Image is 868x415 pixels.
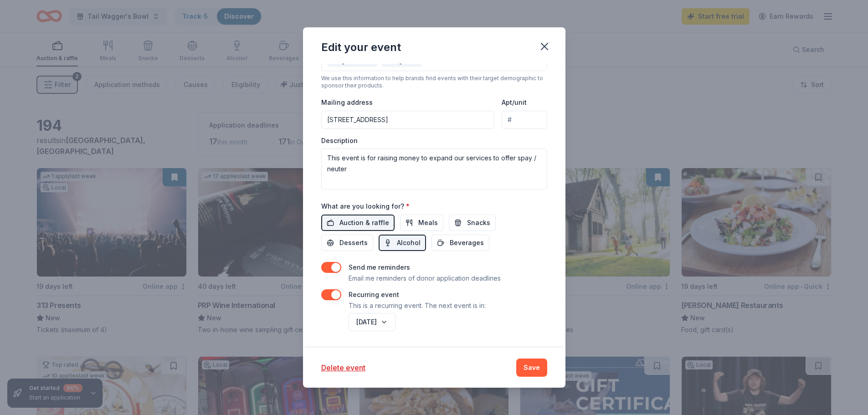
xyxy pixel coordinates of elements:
[321,362,365,373] button: Delete event
[321,111,495,129] input: Enter a US address
[397,237,421,248] span: Alcohol
[321,235,373,251] button: Desserts
[431,235,489,251] button: Beverages
[339,237,368,248] span: Desserts
[418,217,438,228] span: Meals
[321,149,547,190] textarea: This event is for raising money to expand our services to offer spay / neuter
[502,98,527,107] label: Apt/unit
[321,215,395,231] button: Auction & raffle
[349,313,395,331] button: [DATE]
[516,359,547,377] button: Save
[349,273,501,284] p: Email me reminders of donor application deadlines
[400,215,443,231] button: Meals
[450,237,484,248] span: Beverages
[467,217,490,228] span: Snacks
[379,235,426,251] button: Alcohol
[321,98,373,107] label: Mailing address
[339,217,389,228] span: Auction & raffle
[321,202,410,211] label: What are you looking for?
[321,40,401,55] div: Edit your event
[321,75,547,89] div: We use this information to help brands find events with their target demographic to sponsor their...
[349,300,486,311] p: This is a recurring event. The next event is in:
[349,263,410,271] label: Send me reminders
[321,136,358,145] label: Description
[349,291,399,298] label: Recurring event
[502,111,547,129] input: #
[449,215,496,231] button: Snacks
